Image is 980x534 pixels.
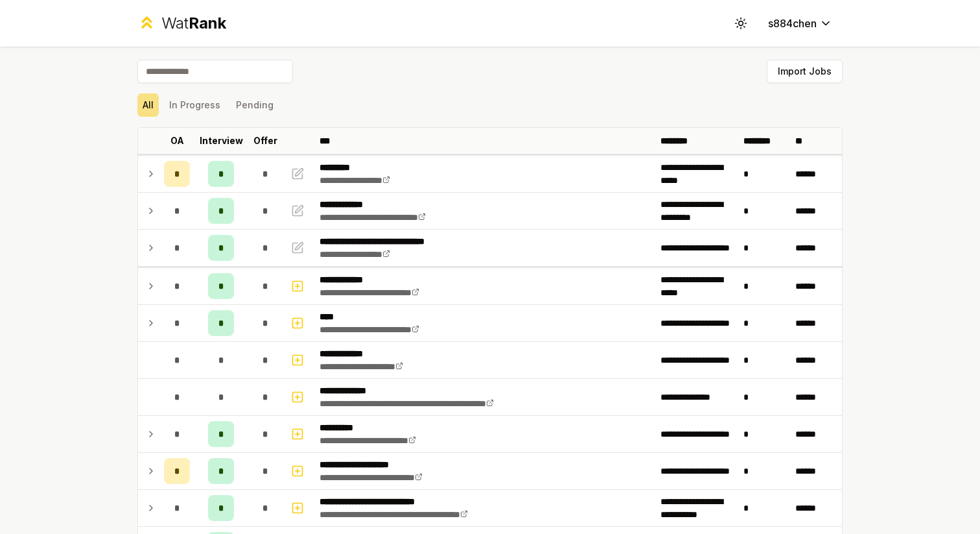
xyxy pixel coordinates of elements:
span: s884chen [768,16,817,31]
button: In Progress [164,93,226,117]
p: Interview [200,134,243,147]
p: Offer [253,134,277,147]
button: Import Jobs [767,60,843,83]
button: s884chen [758,12,843,35]
div: Wat [161,13,226,34]
a: WatRank [137,13,226,34]
span: Rank [189,14,226,32]
button: All [137,93,159,117]
p: OA [170,134,184,147]
button: Pending [231,93,279,117]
